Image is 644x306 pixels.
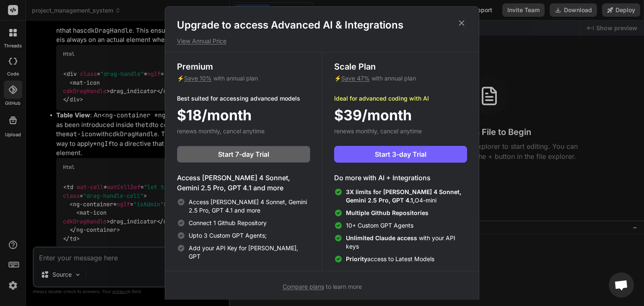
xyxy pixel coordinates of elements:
[177,127,265,135] span: renews monthly, cancel anytime
[334,173,467,183] h4: Do more with AI + Integrations
[334,74,467,83] p: ⚡ with annual plan
[334,94,467,103] p: Ideal for advanced coding with AI
[346,221,413,230] span: 10+ Custom GPT Agents
[177,61,310,73] h3: Premium
[177,94,310,103] p: Best suited for accessing advanced models
[177,18,467,32] h1: Upgrade to access Advanced AI & Integrations
[341,75,370,82] span: Save 47%
[375,149,426,159] span: Start 3-day Trial
[334,146,467,163] button: Start 3-day Trial
[177,37,467,45] p: View Annual Price
[609,272,634,298] div: Open chat
[346,234,419,241] span: Unlimited Claude access
[346,234,467,251] span: with your API keys
[346,188,467,205] span: O4-mini
[189,231,267,240] span: Upto 3 Custom GPT Agents;
[189,198,310,215] span: Access [PERSON_NAME] 4 Sonnet, Gemini 2.5 Pro, GPT 4.1 and more
[177,104,252,126] span: $18/month
[189,219,267,227] span: Connect 1 Github Repository
[334,61,467,73] h3: Scale Plan
[346,255,434,263] span: access to Latest Models
[334,127,422,135] span: renews monthly, cancel anytime
[346,209,428,216] span: Multiple Github Repositories
[218,149,269,159] span: Start 7-day Trial
[189,244,310,261] span: Add your API Key for [PERSON_NAME], GPT
[177,74,310,83] p: ⚡ with annual plan
[334,104,412,126] span: $39/month
[346,188,461,204] span: 3X limits for [PERSON_NAME] 4 Sonnet, Gemini 2.5 Pro, GPT 4.1,
[177,173,310,193] h4: Access [PERSON_NAME] 4 Sonnet, Gemini 2.5 Pro, GPT 4.1 and more
[177,146,310,163] button: Start 7-day Trial
[346,255,367,262] span: Priority
[283,283,362,290] span: to learn more
[283,283,324,290] span: Compare plans
[184,75,212,82] span: Save 10%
